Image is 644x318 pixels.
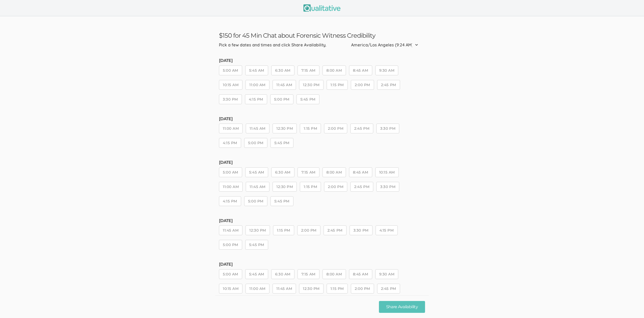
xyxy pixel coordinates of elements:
[323,167,346,177] button: 8:00 AM
[273,284,296,293] button: 11:45 AM
[299,284,323,293] button: 12:30 PM
[298,167,319,177] button: 7:15 AM
[219,269,242,279] button: 5:00 AM
[303,4,341,12] img: Qualitative
[300,124,321,133] button: 1:15 PM
[270,138,293,148] button: 5:45 PM
[245,225,270,235] button: 12:30 PM
[351,284,374,293] button: 2:00 PM
[297,225,320,235] button: 2:00 PM
[219,284,242,293] button: 10:15 AM
[219,42,326,48] div: Pick a few dates and times and click Share Availability.
[375,66,399,75] button: 9:30 AM
[245,66,268,75] button: 5:45 AM
[219,182,243,192] button: 11:00 AM
[219,80,242,90] button: 10:15 AM
[270,94,293,104] button: 5:00 PM
[298,269,319,279] button: 7:15 AM
[376,124,399,133] button: 3:30 PM
[351,80,374,90] button: 2:00 PM
[219,218,425,223] h5: [DATE]
[324,124,347,133] button: 2:00 PM
[219,58,425,63] h5: [DATE]
[349,66,372,75] button: 8:45 AM
[219,66,242,75] button: 5:00 AM
[350,182,373,192] button: 2:45 PM
[327,80,348,90] button: 1:15 PM
[376,182,399,192] button: 3:30 PM
[271,66,294,75] button: 6:30 AM
[298,66,319,75] button: 7:15 AM
[273,124,297,133] button: 12:30 PM
[273,182,297,192] button: 12:30 PM
[323,269,346,279] button: 8:00 AM
[219,117,425,121] h5: [DATE]
[375,167,399,177] button: 10:15 AM
[246,124,269,133] button: 11:45 AM
[377,80,400,90] button: 2:45 PM
[245,94,267,104] button: 4:15 PM
[324,225,346,235] button: 2:45 PM
[245,269,268,279] button: 5:45 AM
[349,269,372,279] button: 8:45 AM
[376,225,398,235] button: 4:15 PM
[219,196,241,206] button: 4:15 PM
[244,138,267,148] button: 5:00 PM
[244,196,267,206] button: 5:00 PM
[377,284,400,293] button: 2:45 PM
[245,284,269,293] button: 11:00 AM
[219,94,242,104] button: 3:30 PM
[219,138,241,148] button: 4:15 PM
[350,225,372,235] button: 3:30 PM
[271,167,294,177] button: 6:30 AM
[323,66,346,75] button: 8:00 AM
[300,182,321,192] button: 1:15 PM
[246,182,269,192] button: 11:45 AM
[324,182,347,192] button: 2:00 PM
[375,269,399,279] button: 9:30 AM
[327,284,348,293] button: 1:15 PM
[273,80,296,90] button: 11:45 AM
[245,167,268,177] button: 5:45 AM
[219,160,425,165] h5: [DATE]
[350,124,373,133] button: 2:45 PM
[270,196,293,206] button: 5:45 PM
[349,167,372,177] button: 8:45 AM
[219,225,242,235] button: 11:45 AM
[219,124,243,133] button: 11:00 AM
[219,32,425,39] h3: $150 for 45 Min Chat about Forensic Witness Credibility
[271,269,294,279] button: 6:30 AM
[219,240,242,250] button: 5:00 PM
[245,240,268,250] button: 5:45 PM
[245,80,269,90] button: 11:00 AM
[296,94,319,104] button: 5:45 PM
[219,262,425,267] h5: [DATE]
[299,80,323,90] button: 12:30 PM
[379,301,425,313] button: Share Availability
[273,225,294,235] button: 1:15 PM
[219,167,242,177] button: 5:00 AM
